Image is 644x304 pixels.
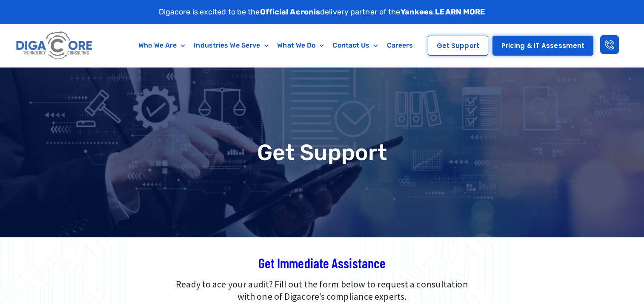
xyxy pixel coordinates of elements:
a: Careers [383,36,418,55]
strong: Official Acronis [260,7,321,17]
a: Industries We Serve [189,36,273,55]
img: Digacore logo 1 [14,28,95,63]
a: Contact Us [328,36,382,55]
a: Pricing & IT Assessment [492,36,593,56]
span: Pricing & IT Assessment [501,42,584,49]
nav: Menu [129,36,422,55]
p: Ready to ace your audit? Fill out the form below to request a consultation with one of Digacore’s... [50,278,595,303]
h1: Get Support [4,141,640,163]
p: Digacore is excited to be the delivery partner of the . [159,6,486,18]
strong: Yankees [401,7,433,17]
a: What We Do [273,36,328,55]
span: Get Support [437,42,479,49]
a: Who We Are [134,36,189,55]
a: Get Support [428,36,488,56]
span: Get Immediate Assistance [258,255,386,271]
a: LEARN MORE [435,7,485,17]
